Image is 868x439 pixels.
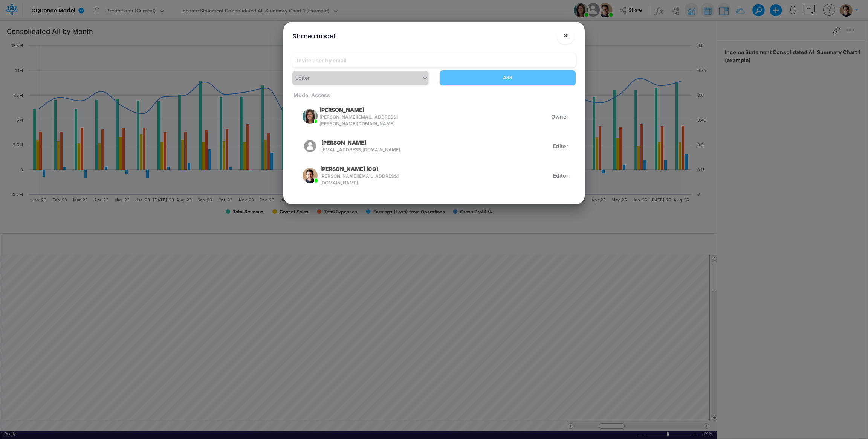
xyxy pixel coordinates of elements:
[556,26,575,44] button: Close
[319,114,405,127] span: [PERSON_NAME][EMAIL_ADDRESS][PERSON_NAME][DOMAIN_NAME]
[303,139,318,154] img: rounded user avatar
[319,106,364,114] p: [PERSON_NAME]
[292,92,330,98] span: Model Access
[303,168,318,183] img: rounded user avatar
[320,173,405,186] span: [PERSON_NAME][EMAIL_ADDRESS][DOMAIN_NAME]
[537,32,546,41] button: !
[551,113,568,120] span: Owner
[321,139,366,146] p: [PERSON_NAME]
[292,53,576,67] input: Invite user by email
[321,146,400,153] span: [EMAIL_ADDRESS][DOMAIN_NAME]
[320,165,378,173] p: [PERSON_NAME] (CQ)
[303,109,318,124] img: rounded user avatar
[563,30,568,40] span: ×
[292,31,335,41] div: Share model
[553,142,568,150] span: Editor
[553,172,568,180] span: Editor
